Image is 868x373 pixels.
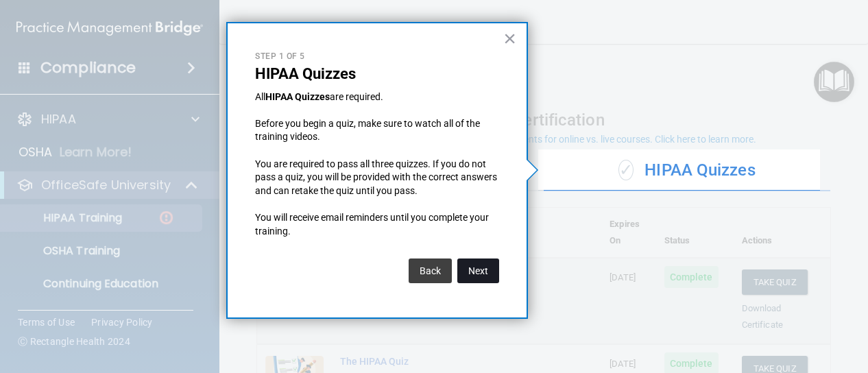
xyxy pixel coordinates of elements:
span: are required. [330,91,383,102]
button: Back [409,258,452,283]
p: You are required to pass all three quizzes. If you do not pass a quiz, you will be provided with ... [255,158,499,198]
span: ✓ [618,160,634,180]
span: All [255,91,265,102]
p: HIPAA Quizzes [255,65,499,83]
p: Step 1 of 5 [255,51,499,62]
p: Before you begin a quiz, make sure to watch all of the training videos. [255,117,499,144]
p: You will receive email reminders until you complete your training. [255,211,499,238]
button: Close [503,27,516,49]
button: Next [457,258,499,283]
div: HIPAA Quizzes [544,150,830,191]
iframe: Drift Widget Chat Controller [799,278,852,330]
strong: HIPAA Quizzes [265,91,330,102]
